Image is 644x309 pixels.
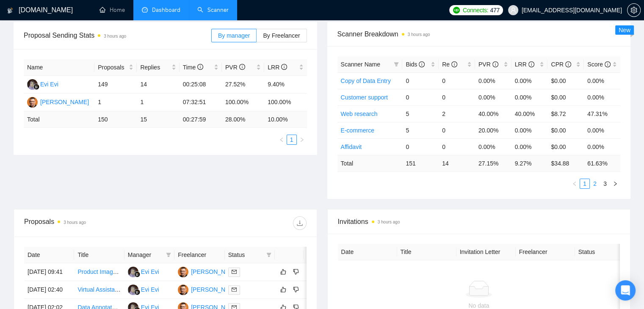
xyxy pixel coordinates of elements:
td: 40.00% [475,105,511,122]
span: user [510,7,516,13]
a: Product Image & JSON Validation – Accuracy Check [77,268,216,275]
span: Invitations [338,216,620,227]
td: 0.00% [584,138,620,155]
a: Customer support [341,94,388,101]
time: 3 hours ago [408,32,430,37]
span: like [280,286,286,293]
button: left [276,135,287,145]
td: 0 [439,89,475,105]
th: Date [24,247,74,263]
span: By Freelancer [263,32,300,39]
img: upwork-logo.png [453,7,460,14]
li: Next Page [610,179,620,189]
div: Open Intercom Messenger [615,280,636,301]
a: Virtual Assistant – Client Call Handling & Admin Support (Full-Time) [77,286,254,293]
div: [PERSON_NAME] [191,285,240,294]
span: Dashboard [152,6,180,14]
th: Freelancer [516,244,575,260]
td: $0.00 [547,72,584,89]
a: Affidavit [341,143,362,150]
td: 0.00% [511,138,548,155]
th: Manager [124,247,174,263]
img: EE [128,284,138,295]
a: IK[PERSON_NAME] [178,286,240,292]
td: 40.00% [511,105,548,122]
span: Re [442,61,457,68]
th: Title [74,247,124,263]
span: LRR [268,64,287,71]
td: 14 [439,155,475,171]
td: $0.00 [547,122,584,138]
li: Next Page [297,135,307,145]
li: Previous Page [276,135,287,145]
td: 0.00% [584,72,620,89]
td: 00:25:08 [180,76,222,94]
img: EE [128,267,138,277]
div: [PERSON_NAME] [191,267,240,276]
button: dislike [291,284,301,295]
td: 00:27:59 [180,111,222,128]
span: dislike [293,286,299,293]
td: 9.40% [264,76,307,94]
td: $0.00 [547,138,584,155]
td: Total [337,155,403,171]
td: 14 [137,76,179,94]
td: 0.00% [475,89,511,105]
span: filter [164,248,173,261]
td: 151 [402,155,439,171]
a: EEEvi Evi [128,268,159,275]
th: Proposals [94,59,137,76]
span: 477 [490,6,499,15]
td: $8.72 [547,105,584,122]
span: Scanner Breakdown [337,29,621,39]
td: 0.00% [584,89,620,105]
li: Previous Page [569,179,580,189]
td: 10.00 % [264,111,307,128]
td: 5 [402,105,439,122]
a: homeHome [100,6,125,14]
span: Proposals [98,63,127,72]
img: gigradar-bm.png [134,271,140,277]
span: info-circle [419,61,425,67]
div: Evi Evi [141,267,159,276]
span: info-circle [605,61,611,67]
span: Score [587,61,610,68]
span: Replies [140,63,169,72]
a: EEEvi Evi [27,80,58,87]
a: 1 [287,135,296,144]
td: 0.00% [511,89,548,105]
td: 0 [439,122,475,138]
td: 0.00% [584,122,620,138]
span: dashboard [142,7,148,13]
img: EE [27,79,38,90]
span: right [613,181,618,186]
th: Title [397,244,456,260]
button: right [297,135,307,145]
td: Virtual Assistant – Client Call Handling & Admin Support (Full-Time) [74,281,124,299]
td: 47.31% [584,105,620,122]
img: IK [178,284,188,295]
span: info-circle [197,64,203,70]
time: 3 hours ago [64,220,86,225]
span: like [280,268,286,275]
time: 3 hours ago [378,220,400,224]
th: Replies [137,59,179,76]
td: 0 [439,138,475,155]
a: IK[PERSON_NAME] [178,268,240,275]
div: [PERSON_NAME] [40,97,89,107]
button: setting [627,3,641,17]
span: filter [394,62,399,67]
td: 0 [402,72,439,89]
a: IK[PERSON_NAME] [27,98,89,105]
td: Product Image & JSON Validation – Accuracy Check [74,263,124,281]
span: dislike [293,268,299,275]
span: filter [166,252,171,257]
div: Evi Evi [40,80,58,89]
td: 0 [439,72,475,89]
th: Invitation Letter [456,244,516,260]
img: logo [7,4,13,17]
img: IK [27,97,38,108]
li: 2 [590,179,600,189]
a: Copy of Data Entry [341,77,391,84]
span: filter [392,58,401,71]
